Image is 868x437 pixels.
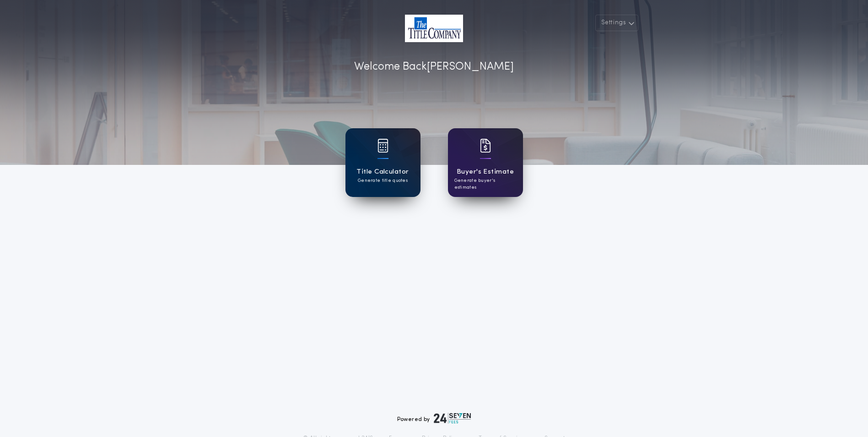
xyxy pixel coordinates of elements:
[448,128,523,197] a: card iconBuyer's EstimateGenerate buyer's estimates
[397,413,471,424] div: Powered by
[595,15,638,31] button: Settings
[358,177,408,184] p: Generate title quotes
[354,59,514,75] p: Welcome Back [PERSON_NAME]
[434,413,471,424] img: logo
[457,167,514,177] h1: Buyer's Estimate
[356,167,409,177] h1: Title Calculator
[405,15,463,42] img: account-logo
[345,128,421,197] a: card iconTitle CalculatorGenerate title quotes
[454,177,517,191] p: Generate buyer's estimates
[480,139,491,153] img: card icon
[377,139,388,153] img: card icon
